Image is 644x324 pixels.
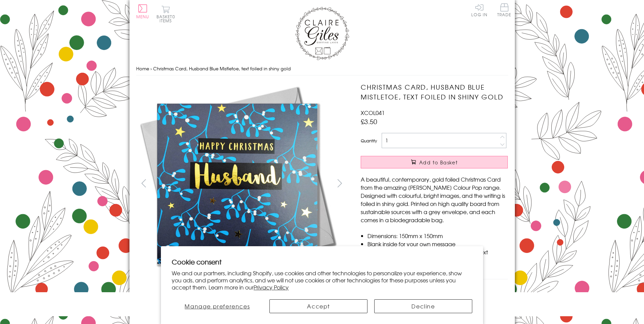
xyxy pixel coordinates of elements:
h2: Cookie consent [172,257,472,267]
img: Christmas Card, Husband Blue Mistletoe, text foiled in shiny gold [347,82,550,285]
button: Decline [374,299,472,313]
span: Trade [497,3,511,17]
span: Add to Basket [419,159,458,166]
img: Claire Giles Greetings Cards [295,7,349,60]
nav: breadcrumbs [136,62,508,76]
a: Trade [497,3,511,18]
p: A beautiful, contemporary, gold foiled Christmas Card from the amazing [PERSON_NAME] Colour Pop r... [361,175,508,224]
a: Log In [471,3,487,17]
a: Home [136,65,149,72]
button: Menu [136,4,149,19]
button: Manage preferences [172,299,263,313]
span: XCOL041 [361,109,385,117]
li: Blank inside for your own message [367,240,508,248]
a: Privacy Policy [254,283,289,291]
span: £3.50 [361,117,377,126]
button: Add to Basket [361,156,508,168]
li: Dimensions: 150mm x 150mm [367,232,508,240]
button: Basket0 items [157,5,175,23]
span: › [150,65,152,72]
label: Quantity [361,138,377,144]
button: prev [136,176,151,191]
img: Christmas Card, Husband Blue Mistletoe, text foiled in shiny gold [136,82,339,285]
button: next [332,176,347,191]
span: 0 items [160,14,175,24]
span: Menu [136,14,149,20]
button: Accept [269,299,367,313]
h1: Christmas Card, Husband Blue Mistletoe, text foiled in shiny gold [361,82,508,102]
span: Christmas Card, Husband Blue Mistletoe, text foiled in shiny gold [153,65,291,72]
p: We and our partners, including Shopify, use cookies and other technologies to personalize your ex... [172,270,472,291]
span: Manage preferences [185,302,250,310]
